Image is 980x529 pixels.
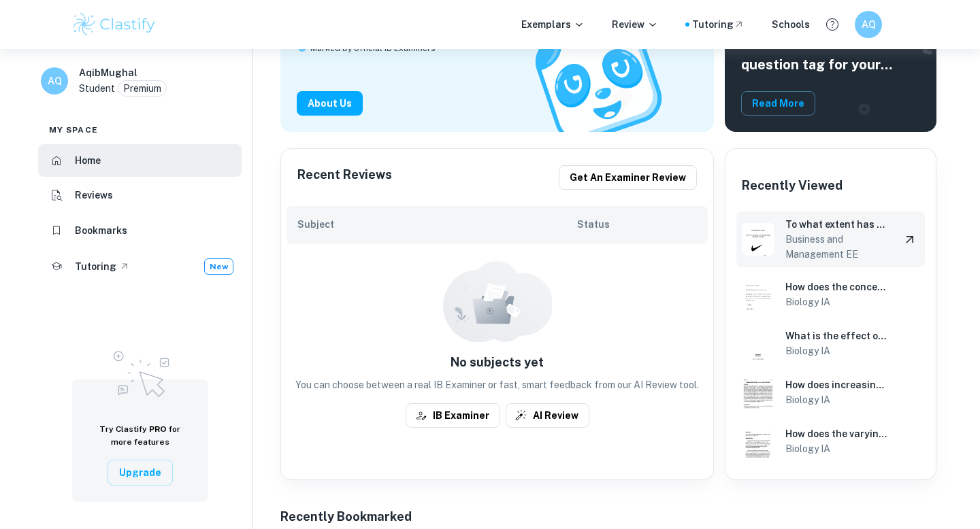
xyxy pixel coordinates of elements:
a: Schools [772,17,810,32]
img: Upgrade to Pro [106,343,174,401]
img: Business and Management EE example thumbnail: To what extent has Nike’s decision to of [742,223,774,256]
a: Business and Management EE example thumbnail: To what extent has Nike’s decision to ofTo what ext... [736,211,925,267]
h6: Subject [297,217,577,232]
h6: Recent Reviews [297,165,392,190]
a: Biology IA example thumbnail: How does the varying concentrations of NHow does the varying concen... [736,420,925,463]
button: About Us [297,91,363,116]
h6: How does increasing the potassium concentration in Green Tea (0, 20, 40, 60, 80, 100 mg/ ) affect... [785,377,889,392]
button: Help and Feedback [821,13,844,36]
p: You can choose between a real IB Examiner or fast, smart feedback from our AI Review tool. [287,377,708,392]
img: Biology IA example thumbnail: How does the concentration of 50ml of et [742,278,774,311]
h6: What is the effect of the concentration (0%, 20%, 40%, 60%, 80%, 100%) of [MEDICAL_DATA] (Melaleu... [785,328,889,343]
h6: AQ [861,17,877,32]
p: Exemplars [521,17,585,32]
a: TutoringNew [38,250,242,284]
h6: Biology IA [785,392,889,407]
span: My space [49,124,98,136]
h6: Status [577,217,697,232]
p: Review [612,17,658,32]
h6: How does the concentration of 50ml of ethanol solution (15%, 30%, 45%, 60%, 75%) influence the ce... [785,279,889,294]
button: Read More [741,91,815,116]
img: Clastify logo [71,11,157,38]
button: Upgrade [108,460,173,485]
a: Bookmarks [38,214,242,247]
h6: Biology IA [785,343,889,358]
button: AI Review [506,403,589,428]
a: Biology IA example thumbnail: How does the concentration of 50ml of etHow does the concentration ... [736,273,925,316]
p: Student [79,81,115,96]
img: Biology IA example thumbnail: How does the varying concentrations of N [742,425,774,458]
img: Biology IA example thumbnail: What is the effect of the concentration [742,327,774,360]
h6: Biology IA [785,294,889,309]
h6: Try Clastify for more features [88,423,192,449]
h6: Tutoring [75,259,116,274]
a: Home [38,144,242,177]
button: IB Examiner [406,403,500,428]
h6: Recently Viewed [742,176,843,195]
h6: AqibMughal [79,65,137,80]
span: New [205,260,233,273]
span: PRO [149,424,167,434]
img: Biology IA example thumbnail: How does increasing the potassium concen [742,376,774,409]
h5: Choose the correct question tag for your coursework [741,34,920,75]
h6: AQ [47,73,63,88]
a: Biology IA example thumbnail: What is the effect of the concentration What is the effect of the c... [736,322,925,365]
h6: Recently Bookmarked [280,507,412,526]
h6: To what extent has Nike’s decision to offshore its productions to [GEOGRAPHIC_DATA] helped in mai... [785,217,889,232]
h6: No subjects yet [287,353,708,372]
button: AQ [855,11,882,38]
a: Biology IA example thumbnail: How does increasing the potassium concenHow does increasing the pot... [736,371,925,414]
h6: Home [75,153,101,168]
a: Tutoring [692,17,745,32]
p: Premium [123,81,161,96]
h6: Bookmarks [75,223,127,238]
button: Get an examiner review [559,165,697,190]
h6: How does the varying concentrations of NaCl solution affect the rate of mass change of Solanum tu... [785,426,889,441]
h6: Reviews [75,188,113,203]
h6: Biology IA [785,441,889,456]
a: Reviews [38,180,242,212]
h6: Business and Management EE [785,232,889,262]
